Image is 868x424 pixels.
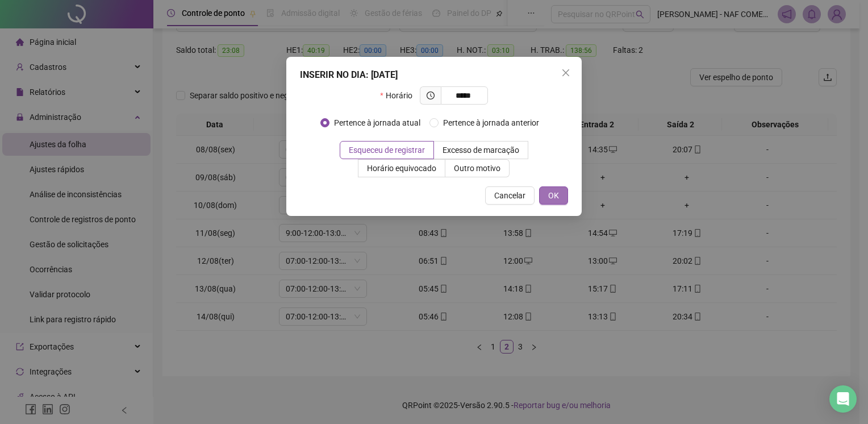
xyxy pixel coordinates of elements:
[300,68,568,82] div: INSERIR NO DIA : [DATE]
[557,64,575,82] button: Close
[427,92,435,99] span: clock-circle
[454,164,500,173] span: Outro motivo
[548,189,559,202] span: OK
[485,186,535,205] button: Cancelar
[439,117,544,129] span: Pertence à jornada anterior
[829,385,857,413] div: Open Intercom Messenger
[494,189,525,202] span: Cancelar
[443,146,519,155] span: Excesso de marcação
[349,146,425,155] span: Esqueceu de registrar
[367,164,436,173] span: Horário equivocado
[329,117,425,129] span: Pertence à jornada atual
[561,68,570,77] span: close
[380,86,419,105] label: Horário
[539,186,568,205] button: OK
